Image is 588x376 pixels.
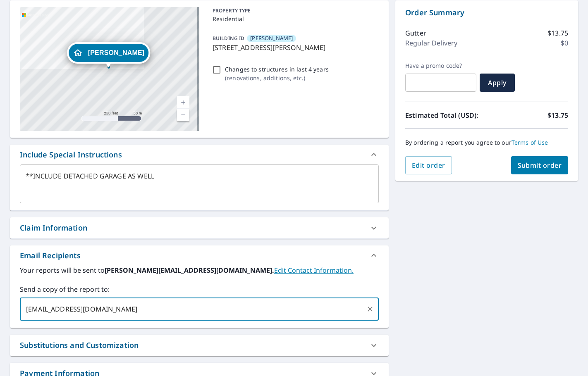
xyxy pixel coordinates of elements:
div: Include Special Instructions [10,145,389,164]
p: By ordering a report you agree to our [405,139,568,146]
span: [PERSON_NAME] [88,50,144,56]
div: Substitutions and Customization [20,340,139,351]
span: Submit order [518,161,562,170]
span: Edit order [412,161,445,170]
p: $13.75 [547,28,568,38]
div: Claim Information [10,217,389,238]
a: EditContactInfo [274,266,354,275]
p: Order Summary [405,7,568,18]
label: Send a copy of the report to: [20,284,379,294]
p: Regular Delivery [405,38,457,48]
div: Substitutions and Customization [10,335,389,356]
a: Terms of Use [512,138,548,146]
button: Clear [364,303,376,315]
button: Apply [480,74,515,92]
div: Dropped pin, building NICK YOUNG, Residential property, 520 N Wilson Ave Royal Oak, MI 48067 [67,42,150,68]
p: $13.75 [547,110,568,120]
p: $0 [561,38,568,48]
b: [PERSON_NAME][EMAIL_ADDRESS][DOMAIN_NAME]. [105,266,274,275]
a: Current Level 17, Zoom Out [177,109,189,121]
textarea: **INCLUDE DETACHED GARAGE AS WELL [26,172,373,196]
p: ( renovations, additions, etc. ) [225,74,329,82]
span: [PERSON_NAME] [250,34,293,42]
p: BUILDING ID [213,35,244,42]
p: [STREET_ADDRESS][PERSON_NAME] [213,43,375,52]
p: Changes to structures in last 4 years [225,65,329,74]
p: Estimated Total (USD): [405,110,487,120]
p: Residential [213,14,375,23]
div: Email Recipients [10,245,389,265]
label: Have a promo code? [405,62,476,69]
p: Gutter [405,28,426,38]
label: Your reports will be sent to [20,265,379,275]
button: Edit order [405,156,452,174]
div: Include Special Instructions [20,149,122,160]
span: Apply [486,78,508,87]
a: Current Level 17, Zoom In [177,96,189,109]
p: PROPERTY TYPE [213,7,375,14]
div: Email Recipients [20,250,81,261]
button: Submit order [511,156,569,174]
div: Claim Information [20,222,87,233]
